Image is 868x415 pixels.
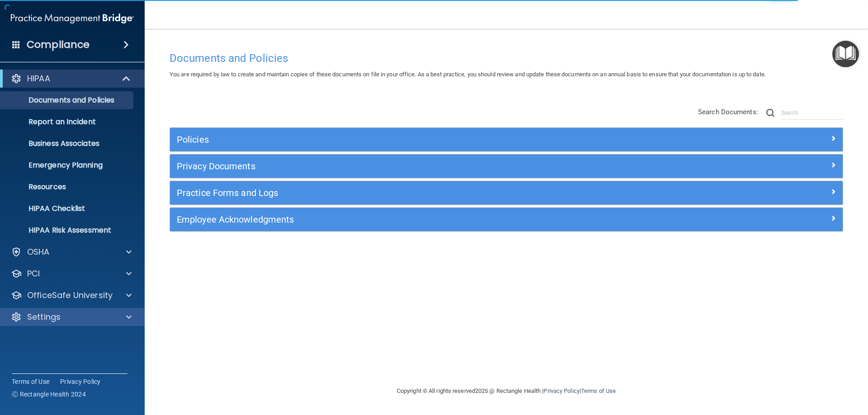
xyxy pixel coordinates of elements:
img: PMB logo [11,9,134,28]
p: PCI [27,268,40,279]
a: Privacy Policy [543,387,579,394]
a: Privacy Documents [177,159,836,173]
p: Documents and Policies [6,96,129,105]
h5: Employee Acknowledgments [177,214,668,224]
a: Settings [11,312,132,322]
p: HIPAA Checklist [6,204,129,213]
a: Practice Forms and Logs [177,186,836,200]
a: OfficeSafe University [11,290,132,301]
a: Terms of Use [581,387,616,394]
p: Business Associates [6,139,129,148]
a: PCI [11,268,132,279]
a: Terms of Use [12,377,49,386]
h5: Practice Forms and Logs [177,188,668,198]
a: OSHA [11,247,132,257]
h5: Privacy Documents [177,161,668,171]
p: OfficeSafe University [27,290,113,301]
p: Report an Incident [6,117,129,126]
a: HIPAA [11,73,131,84]
p: Resources [6,182,129,191]
h4: Compliance [27,38,90,51]
p: Emergency Planning [6,161,129,170]
p: HIPAA [27,73,50,84]
a: Privacy Policy [60,377,101,386]
span: Search Documents: [698,108,758,116]
h5: Policies [177,135,668,145]
a: Employee Acknowledgments [177,212,836,227]
span: You are required by law to create and maintain copies of these documents on file in your office. ... [170,71,766,78]
p: OSHA [27,247,50,257]
p: HIPAA Risk Assessment [6,226,129,235]
button: Open Resource Center [832,41,859,67]
h4: Documents and Policies [170,52,843,64]
span: Ⓒ Rectangle Health 2024 [12,390,86,399]
input: Search [781,106,843,120]
div: Copyright © All rights reserved 2025 @ Rectangle Health | | [341,377,671,406]
p: Settings [27,312,61,322]
a: Policies [177,132,836,147]
img: ic-search.3b580494.png [766,109,774,117]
